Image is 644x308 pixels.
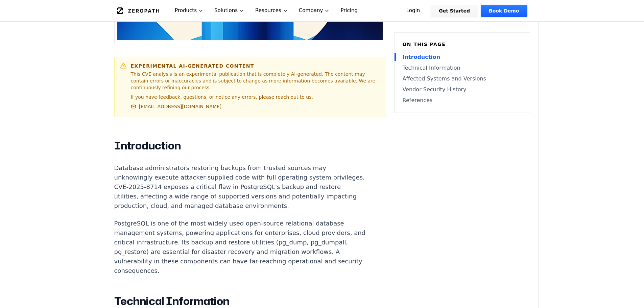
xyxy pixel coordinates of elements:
p: Database administrators restoring backups from trusted sources may unknowingly execute attacker-s... [114,163,366,211]
a: Book Demo [481,5,527,17]
p: If you have feedback, questions, or notice any errors, please reach out to us. [131,94,380,100]
a: Affected Systems and Versions [403,75,522,83]
h6: Experimental AI-Generated Content [131,63,380,69]
a: Login [398,5,428,17]
h6: On this page [403,41,522,48]
a: Technical Information [403,64,522,72]
h2: Introduction [114,139,366,152]
a: Get Started [431,5,478,17]
a: [EMAIL_ADDRESS][DOMAIN_NAME] [131,103,222,110]
p: PostgreSQL is one of the most widely used open-source relational database management systems, pow... [114,219,366,276]
p: This CVE analysis is an experimental publication that is completely AI-generated. The content may... [131,71,380,91]
a: Introduction [403,53,522,61]
a: Vendor Security History [403,86,522,94]
h2: Technical Information [114,294,366,308]
a: References [403,96,522,104]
